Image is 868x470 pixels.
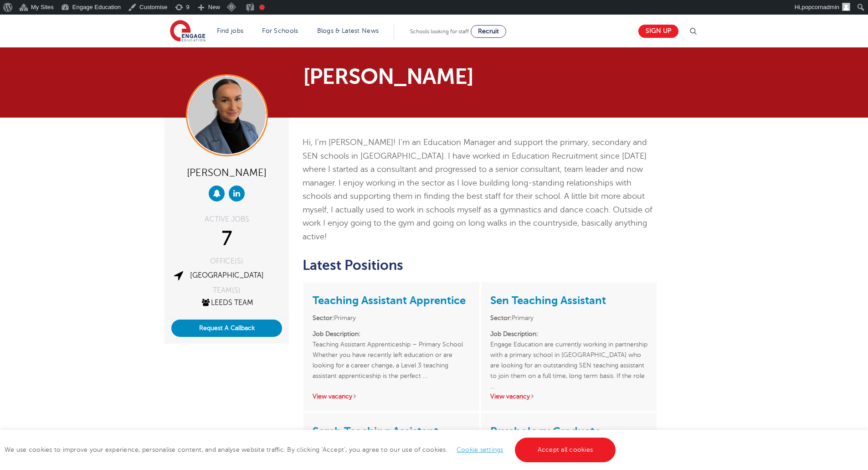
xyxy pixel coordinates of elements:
a: Sen Teaching Assistant [490,294,606,307]
a: Find jobs [217,27,244,34]
a: Recruit [471,25,506,38]
strong: Job Description: [490,331,538,337]
a: Cookie settings [457,446,503,453]
a: View vacancy [313,393,357,400]
div: 7 [171,227,282,250]
strong: Job Description: [313,331,360,337]
div: Focus keyphrase not set [259,5,265,10]
p: Engage Education are currently working in partnership with a primary school in [GEOGRAPHIC_DATA] ... [490,329,647,381]
a: Accept all cookies [515,438,616,462]
div: ACTIVE JOBS [171,216,282,223]
strong: Sector: [490,315,512,321]
span: We use cookies to improve your experience, personalise content, and analyse website traffic. By c... [5,446,618,453]
a: Psychology Graduate [490,425,601,438]
a: Semh Teaching Assistant [313,425,438,438]
h2: Latest Positions [303,258,657,273]
a: For Schools [262,27,298,34]
div: [PERSON_NAME] [171,163,282,181]
div: TEAM(S) [171,287,282,294]
strong: Sector: [313,315,334,321]
a: Blogs & Latest News [317,27,379,34]
a: Sign up [638,25,678,38]
span: Schools looking for staff [410,28,469,35]
button: Request A Callback [171,320,282,337]
p: Hi, I’m [PERSON_NAME]! I’m an Education Manager and support the primary, secondary and SEN school... [303,136,657,244]
a: View vacancy [490,393,535,400]
div: OFFICE(S) [171,258,282,265]
a: Teaching Assistant Apprentice [313,294,466,307]
li: Primary [313,313,470,323]
span: Recruit [478,28,499,35]
li: Primary [490,313,647,323]
img: Engage Education [170,20,205,43]
a: [GEOGRAPHIC_DATA] [190,271,264,279]
p: Teaching Assistant Apprenticeship – Primary School Whether you have recently left education or ar... [313,329,470,381]
a: Leeds Team [200,299,253,307]
span: popcornadmin [802,4,839,10]
h1: [PERSON_NAME] [303,66,519,88]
